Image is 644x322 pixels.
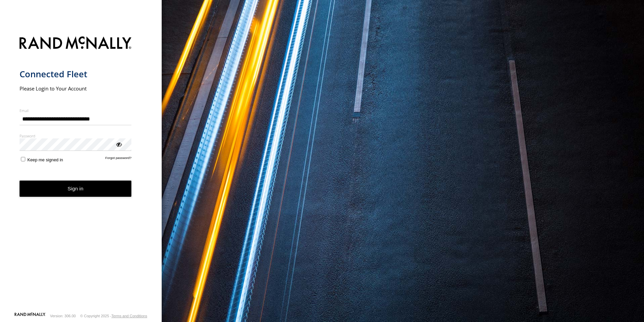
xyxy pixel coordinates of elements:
[20,32,142,312] form: main
[20,35,132,52] img: Rand McNally
[20,181,132,197] button: Sign in
[50,314,76,318] div: Version: 306.00
[111,314,147,318] a: Terms and Conditions
[21,157,25,161] input: Keep me signed in
[80,314,147,318] div: © Copyright 2025 -
[115,141,122,147] div: ViewPassword
[27,157,63,162] span: Keep me signed in
[14,313,45,319] a: Visit our Website
[20,85,132,92] h2: Please Login to Your Account
[20,108,132,113] label: Email
[20,133,132,138] label: Password
[20,69,132,80] h1: Connected Fleet
[105,156,132,162] a: Forgot password?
